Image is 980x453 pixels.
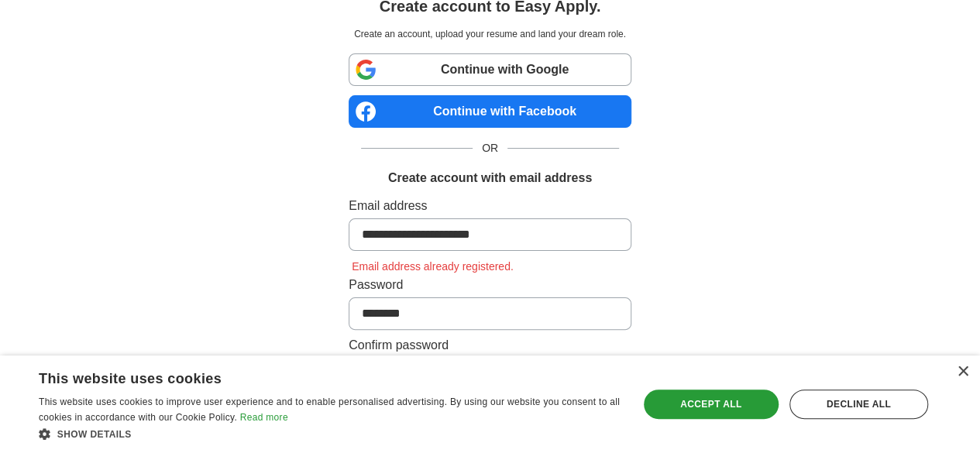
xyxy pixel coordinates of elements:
[473,140,507,156] span: OR
[240,412,288,423] a: Read more, opens a new window
[388,169,592,187] h1: Create account with email address
[349,53,631,86] a: Continue with Google
[349,95,631,128] a: Continue with Facebook
[352,27,628,41] p: Create an account, upload your resume and land your dream role.
[349,260,517,273] span: Email address already registered.
[39,426,621,441] div: Show details
[349,336,631,355] label: Confirm password
[39,365,582,388] div: This website uses cookies
[39,396,620,423] span: This website uses cookies to improve user experience and to enable personalised advertising. By u...
[57,429,132,440] span: Show details
[644,390,779,419] div: Accept all
[349,276,631,294] label: Password
[789,390,928,419] div: Decline all
[957,366,968,378] div: Close
[349,197,631,215] label: Email address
